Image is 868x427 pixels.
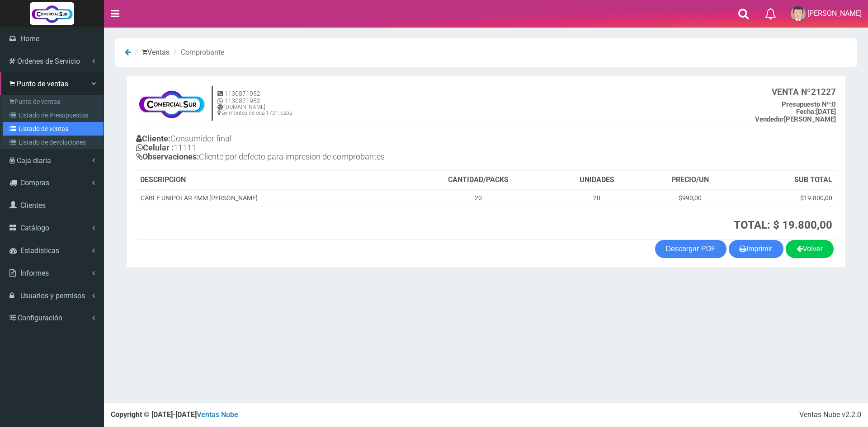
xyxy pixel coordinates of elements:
a: Listado de Presupuestos [3,108,104,122]
h5: 1130871952 1130871952 [217,90,292,104]
h6: [DOMAIN_NAME] av montes de oca 1721, caba [217,104,292,116]
a: Punto de ventas [3,95,104,108]
span: Usuarios y permisos [20,291,85,300]
td: 20 [406,189,552,206]
strong: VENTA Nº [772,87,811,97]
td: CABLE UNIPOLAR 4MM [PERSON_NAME] [137,189,406,206]
strong: TOTAL: $ 19.800,00 [734,219,832,231]
span: Home [20,34,39,43]
b: [PERSON_NAME] [755,115,836,123]
b: 0 [782,100,836,108]
strong: Presupuesto Nº: [782,100,832,108]
span: Estadisticas [20,246,59,255]
span: [PERSON_NAME] [807,9,862,18]
a: Descargar PDF [655,240,726,258]
h4: Consumidor final 11111 Cliente por defecto para impresion de comprobantes [136,132,486,165]
img: f695dc5f3a855ddc19300c990e0c55a2.jpg [136,85,207,122]
li: Comprobante [171,47,224,58]
th: SUB TOTAL [739,171,836,189]
b: Observaciones: [136,152,199,161]
div: Ventas Nube v2.2.0 [799,410,861,420]
img: Logo grande [30,2,74,25]
td: $19.800,00 [739,189,836,206]
b: Cliente: [136,134,170,143]
th: CANTIDAD/PACKS [406,171,552,189]
td: $990,00 [642,189,738,206]
strong: Fecha: [796,108,816,116]
span: Punto de ventas [17,80,68,88]
b: Celular : [136,143,174,152]
th: DESCRIPCION [137,171,406,189]
span: Ordenes de Servicio [17,57,80,66]
li: Ventas [132,47,170,58]
td: 20 [552,189,642,206]
b: [DATE] [796,108,836,116]
a: Listado de devoluciones [3,136,104,149]
span: Compras [20,178,49,187]
span: Clientes [20,201,46,210]
a: Ventas Nube [197,410,238,419]
span: Caja diaria [17,156,51,165]
a: Volver [786,240,834,258]
span: Configuración [18,314,62,322]
th: PRECIO/UN [642,171,738,189]
b: 21227 [772,87,836,97]
span: Informes [20,269,49,277]
a: Listado de ventas [3,122,104,136]
strong: Copyright © [DATE]-[DATE] [111,410,238,419]
th: UNIDADES [552,171,642,189]
span: Catálogo [20,224,49,232]
button: Imprimir [729,240,783,258]
img: User Image [791,6,806,21]
strong: Vendedor [755,115,784,123]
